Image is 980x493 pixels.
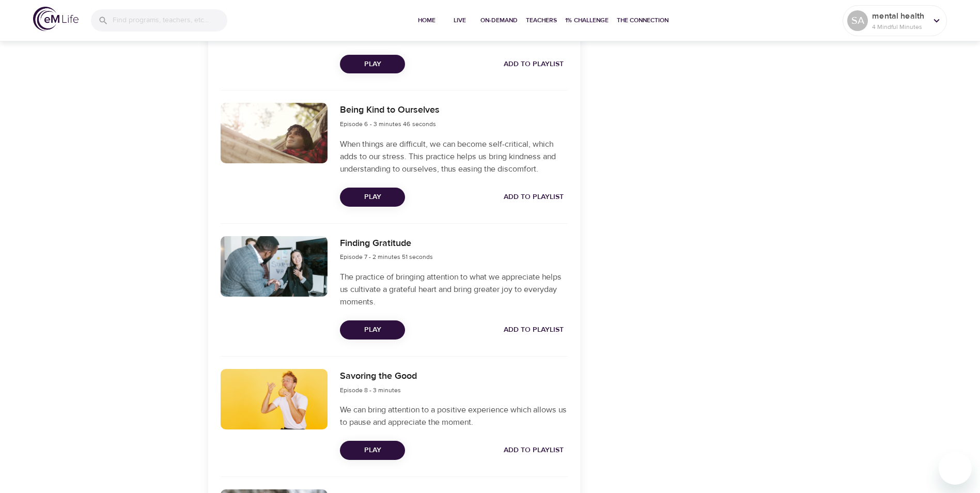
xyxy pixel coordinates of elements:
button: Play [340,441,405,460]
img: logo [33,7,79,31]
h6: Finding Gratitude [340,236,433,251]
span: Live [447,15,472,26]
span: Add to Playlist [504,191,564,204]
span: Play [348,191,397,204]
span: Episode 8 - 3 minutes [340,386,401,394]
button: Add to Playlist [500,441,568,460]
span: On-Demand [480,15,518,26]
span: Add to Playlist [504,323,564,336]
span: Play [348,444,397,457]
p: 4 Mindful Minutes [872,22,927,32]
iframe: Button to launch messaging window [939,452,972,485]
button: Add to Playlist [500,188,568,207]
h6: Savoring the Good [340,369,417,384]
span: Add to Playlist [504,444,564,457]
input: Find programs, teachers, etc... [113,9,227,32]
span: Play [348,58,397,71]
span: Episode 7 - 2 minutes 51 seconds [340,253,433,261]
p: mental health [872,10,927,22]
h6: Being Kind to Ourselves [340,103,440,118]
span: Play [348,323,397,336]
span: Teachers [526,15,557,26]
button: Add to Playlist [500,320,568,340]
button: Play [340,55,405,74]
span: Add to Playlist [504,58,564,71]
button: Play [340,188,405,207]
span: The Connection [617,15,668,26]
span: Home [414,15,439,26]
button: Add to Playlist [500,55,568,74]
p: We can bring attention to a positive experience which allows us to pause and appreciate the moment. [340,404,567,428]
button: Play [340,320,405,340]
span: 1% Challenge [565,15,609,26]
p: The practice of bringing attention to what we appreciate helps us cultivate a grateful heart and ... [340,271,567,308]
div: SA [847,10,868,31]
p: When things are difficult, we can become self-critical, which adds to our stress. This practice h... [340,138,567,175]
span: Episode 6 - 3 minutes 46 seconds [340,120,436,128]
